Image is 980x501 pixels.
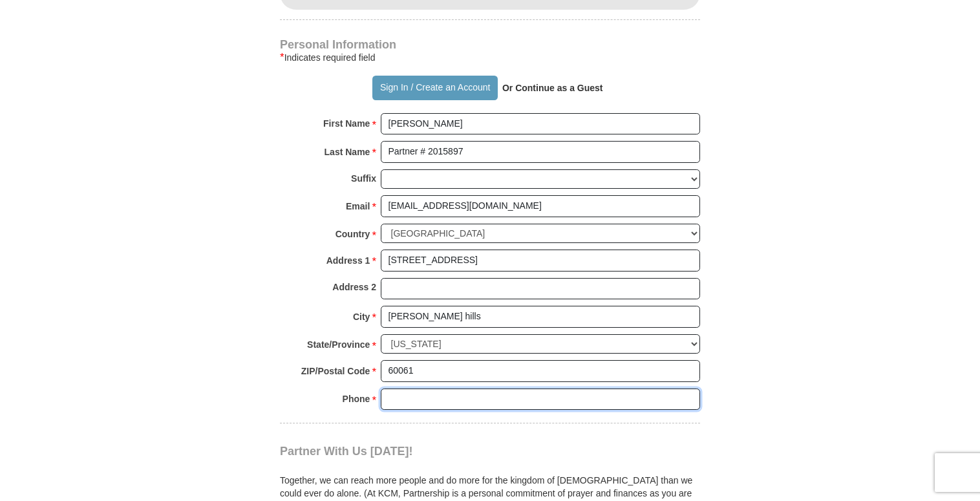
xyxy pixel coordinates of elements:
[336,225,370,243] strong: Country
[325,143,370,161] strong: Last Name
[372,76,497,100] button: Sign In / Create an Account
[323,114,370,133] strong: First Name
[353,308,370,326] strong: City
[307,336,370,354] strong: State/Province
[502,83,603,93] strong: Or Continue as a Guest
[346,197,370,215] strong: Email
[280,50,700,65] div: Indicates required field
[332,278,376,296] strong: Address 2
[343,390,370,408] strong: Phone
[351,169,376,187] strong: Suffix
[301,362,370,380] strong: ZIP/Postal Code
[280,445,413,458] span: Partner With Us [DATE]!
[326,251,370,270] strong: Address 1
[280,39,700,50] h4: Personal Information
